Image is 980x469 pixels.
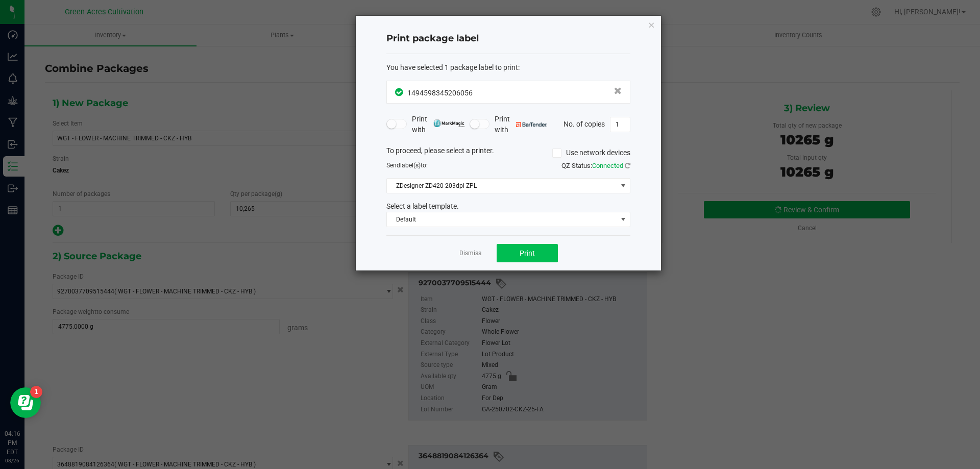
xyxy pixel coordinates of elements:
[495,114,547,135] span: Print with
[552,147,630,158] label: Use network devices
[412,114,464,135] span: Print with
[400,162,421,169] span: label(s)
[407,89,473,97] span: 1494598345206056
[563,119,605,128] span: No. of copies
[387,212,617,227] span: Default
[379,201,638,212] div: Select a label template.
[387,179,617,193] span: ZDesigner ZD420-203dpi ZPL
[379,145,638,161] div: To proceed, please select a printer.
[497,244,558,262] button: Print
[386,63,518,71] span: You have selected 1 package label to print
[459,249,481,258] a: Dismiss
[520,249,535,257] span: Print
[30,386,42,398] iframe: Resource center unread badge
[433,119,464,127] img: mark_magic_cybra.png
[10,387,41,418] iframe: Resource center
[386,62,630,73] div: :
[386,162,428,169] span: Send to:
[516,122,547,127] img: bartender.png
[561,162,630,169] span: QZ Status:
[592,162,623,169] span: Connected
[386,32,630,45] h4: Print package label
[395,87,405,97] span: In Sync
